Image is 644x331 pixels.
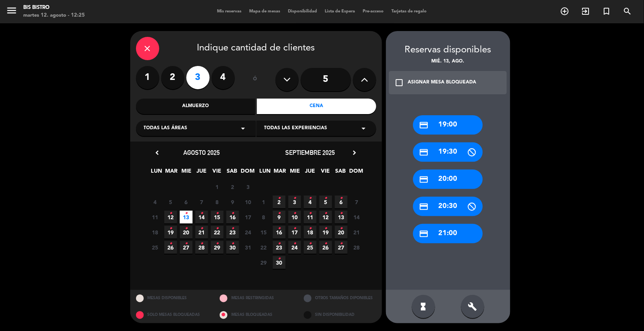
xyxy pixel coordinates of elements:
[293,192,296,204] i: •
[335,196,348,208] span: 6
[340,207,343,220] i: •
[324,237,327,250] i: •
[388,9,431,14] span: Tarjetas de regalo
[324,222,327,235] i: •
[6,5,17,19] button: menu
[257,211,270,224] span: 8
[200,222,203,235] i: •
[211,211,224,224] span: 15
[335,211,348,224] span: 13
[180,241,193,254] span: 27
[242,241,255,254] span: 31
[395,78,404,87] i: check_box_outline_blank
[195,166,208,179] span: JUE
[349,166,362,179] span: DOM
[169,222,172,235] i: •
[278,192,281,204] i: •
[210,166,223,179] span: VIE
[242,196,255,208] span: 10
[149,226,162,239] span: 18
[278,253,281,265] i: •
[241,166,253,179] span: DOM
[319,196,332,208] span: 5
[288,241,301,254] span: 24
[257,241,270,254] span: 22
[468,302,477,311] i: build
[180,166,193,179] span: MIE
[288,211,301,224] span: 10
[169,207,172,220] i: •
[413,115,483,135] div: 19:00
[309,237,312,250] i: •
[6,5,17,16] i: menu
[257,256,270,269] span: 29
[130,290,214,307] div: MESAS DISPONIBLES
[153,149,162,157] i: chevron_left
[239,124,248,133] i: arrow_drop_down
[304,196,317,208] span: 4
[286,149,335,156] span: septiembre 2025
[149,211,162,224] span: 11
[195,226,208,239] span: 21
[288,196,301,208] span: 3
[319,166,332,179] span: VIE
[165,166,178,179] span: MAR
[273,226,286,239] span: 16
[321,9,359,14] span: Lista de Espera
[164,241,177,254] span: 26
[164,226,177,239] span: 19
[242,180,255,193] span: 3
[143,44,152,53] i: close
[200,207,203,220] i: •
[623,7,632,16] i: search
[226,226,239,239] span: 23
[211,196,224,208] span: 8
[309,222,312,235] i: •
[150,166,163,179] span: LUN
[195,211,208,224] span: 14
[231,207,234,220] i: •
[23,12,85,19] div: martes 12. agosto - 12:25
[304,241,317,254] span: 25
[169,237,172,250] i: •
[195,241,208,254] span: 28
[419,229,429,239] i: credit_card
[212,66,235,89] label: 4
[284,9,321,14] span: Disponibilidad
[185,222,188,235] i: •
[185,207,188,220] i: •
[602,7,611,16] i: turned_in_not
[304,226,317,239] span: 18
[226,241,239,254] span: 30
[309,207,312,220] i: •
[560,7,570,16] i: add_circle_outline
[149,196,162,208] span: 4
[274,166,286,179] span: MAR
[324,207,327,220] i: •
[23,4,85,12] div: Bis Bistro
[226,196,239,208] span: 9
[242,226,255,239] span: 24
[257,226,270,239] span: 15
[164,196,177,208] span: 5
[298,307,382,323] div: SIN DISPONIBILIDAD
[200,237,203,250] i: •
[278,222,281,235] i: •
[340,237,343,250] i: •
[350,211,363,224] span: 14
[413,170,483,189] div: 20:00
[581,7,591,16] i: exit_to_app
[258,166,271,179] span: LUN
[324,192,327,204] i: •
[257,99,376,114] div: Cena
[335,241,348,254] span: 27
[419,120,429,130] i: credit_card
[164,211,177,224] span: 12
[413,197,483,216] div: 20:30
[386,43,510,58] div: Reservas disponibles
[180,226,193,239] span: 20
[264,125,327,132] span: Todas las experiencias
[304,211,317,224] span: 11
[257,196,270,208] span: 1
[419,302,428,311] i: hourglass_full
